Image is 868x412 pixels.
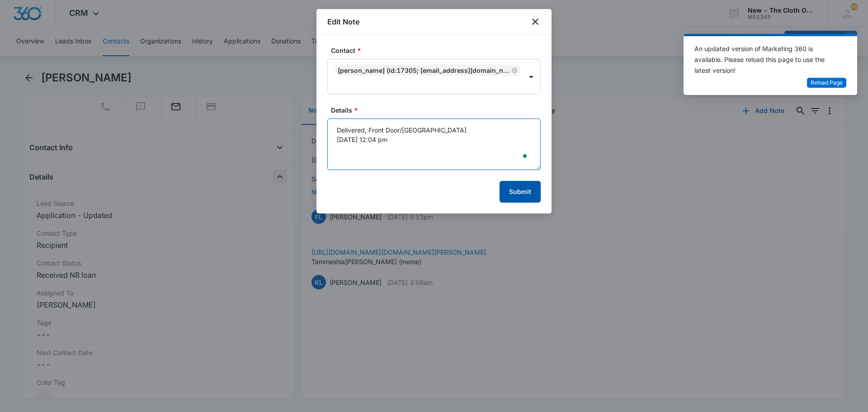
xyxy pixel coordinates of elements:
button: Submit [500,181,541,203]
label: Details [331,105,544,115]
div: Remove Tammeshia Cuyler (ID:17305; tammeshiacuyler83@gmail.com) [509,67,518,73]
div: An updated version of Marketing 360 is available. Please reload this page to use the latest version! [694,43,835,76]
label: Contact [331,46,544,55]
h1: Edit Note [327,16,359,27]
button: close [530,16,541,27]
div: [PERSON_NAME] (ID:17305; [EMAIL_ADDRESS][DOMAIN_NAME]) [338,66,509,74]
span: Reload Page [811,79,843,87]
textarea: To enrich screen reader interactions, please activate Accessibility in Grammarly extension settings [327,118,541,170]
